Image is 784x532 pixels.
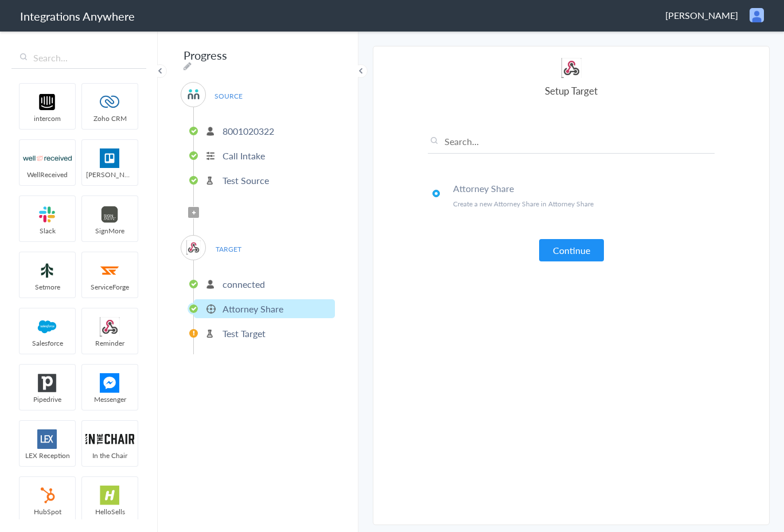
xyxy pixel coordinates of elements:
img: trello.png [85,148,134,168]
img: serviceforge-icon.png [85,261,134,280]
img: zoho-logo.svg [85,92,134,112]
span: intercom [19,114,75,123]
p: Call Intake [223,149,265,162]
img: setmoreNew.jpg [23,261,72,280]
span: HelloSells [82,507,138,517]
img: user.png [750,8,764,22]
span: Messenger [82,394,138,404]
span: In the Chair [82,451,138,460]
span: TARGET [206,241,250,257]
img: webhook.png [85,317,134,337]
span: Reminder [82,338,138,348]
span: WellReceived [19,170,75,179]
input: Search... [11,47,146,69]
span: Pipedrive [19,394,75,404]
img: intercom-logo.svg [23,92,72,112]
img: pipedrive.png [23,373,72,393]
p: Test Source [223,174,269,187]
p: connected [223,277,265,291]
span: SignMore [82,226,138,236]
img: webhook.png [186,240,201,255]
img: wr-logo.svg [23,148,72,168]
img: lex-app-logo.svg [23,429,72,449]
h4: Setup Target [428,84,715,97]
span: ServiceForge [82,282,138,292]
span: Setmore [19,282,75,292]
button: Continue [539,239,604,261]
span: Zoho CRM [82,114,138,123]
img: FBM.png [85,373,134,393]
span: [PERSON_NAME] [82,170,138,179]
img: hubspot-logo.svg [23,486,72,505]
span: SOURCE [206,88,250,104]
img: signmore-logo.png [85,205,134,224]
p: Create a new Attorney Share in Attorney Share [453,199,715,209]
h4: Attorney Share [453,182,715,195]
img: slack-logo.svg [23,205,72,224]
span: LEX Reception [19,451,75,460]
p: Test Target [223,327,266,340]
img: salesforce-logo.svg [23,317,72,337]
p: 8001020322 [223,124,274,138]
img: inch-logo.svg [85,429,134,449]
input: Search... [428,135,715,154]
img: webhook.png [561,58,582,78]
h1: Integrations Anywhere [20,8,135,24]
span: Slack [19,226,75,236]
img: answerconnect-logo.svg [186,87,201,101]
span: Salesforce [19,338,75,348]
span: [PERSON_NAME] [665,9,738,22]
span: HubSpot [19,507,75,517]
img: hs-app-logo.svg [85,486,134,505]
p: Attorney Share [223,302,283,315]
